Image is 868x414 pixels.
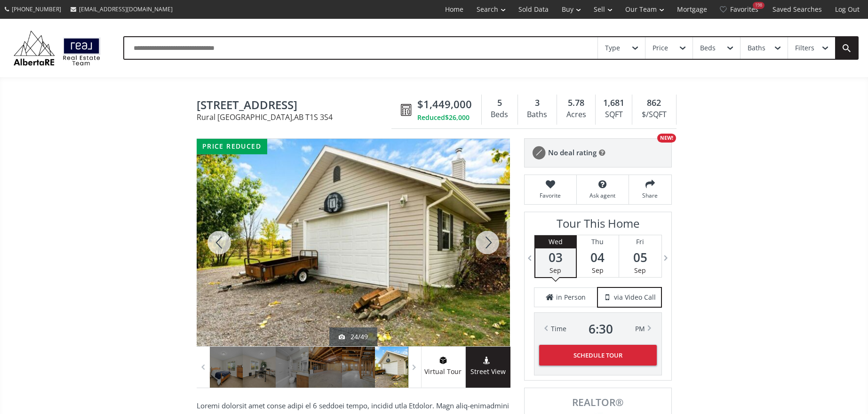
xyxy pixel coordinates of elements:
[562,97,590,109] div: 5.78
[421,366,465,377] span: Virtual Tour
[529,191,572,199] span: Favorite
[603,97,624,109] span: 1,681
[486,97,513,109] div: 5
[9,28,104,68] img: Logo
[592,266,604,275] span: Sep
[605,45,620,51] div: Type
[551,322,645,335] div: Time PM
[523,97,552,109] div: 3
[619,251,661,264] span: 05
[417,97,472,111] span: $1,449,000
[700,45,716,51] div: Beds
[534,217,662,235] h3: Tour This Home
[466,366,510,377] span: Street View
[197,139,510,346] div: 32019 314 Avenue East Rural Foothills County, AB T1S 3S4 - Photo 24 of 49
[486,108,513,122] div: Beds
[577,251,619,264] span: 04
[12,5,61,13] span: [PHONE_NUMBER]
[795,45,814,51] div: Filters
[634,191,667,199] span: Share
[589,322,613,335] span: 6 : 30
[421,347,466,388] a: virtual tour iconVirtual Tour
[339,332,368,342] div: 24/49
[445,113,470,122] span: $26,000
[619,235,661,248] div: Fri
[535,235,576,248] div: Wed
[523,108,552,122] div: Baths
[66,0,177,18] a: [EMAIL_ADDRESS][DOMAIN_NAME]
[637,108,671,122] div: $/SQFT
[535,251,576,264] span: 03
[548,148,597,158] span: No deal rating
[549,266,561,275] span: Sep
[748,45,765,51] div: Baths
[535,398,661,407] span: REALTOR®
[614,293,656,302] span: via Video Call
[581,191,624,199] span: Ask agent
[438,357,448,364] img: virtual tour icon
[657,134,676,143] div: NEW!
[529,143,548,162] img: rating icon
[197,99,396,113] span: 32019 314 Avenue East
[539,345,657,366] button: Schedule Tour
[637,97,671,109] div: 862
[562,108,590,122] div: Acres
[197,139,267,154] div: price reduced
[600,108,627,122] div: SQFT
[577,235,619,248] div: Thu
[653,45,668,51] div: Price
[417,113,472,122] div: Reduced
[634,266,646,275] span: Sep
[79,5,173,13] span: [EMAIL_ADDRESS][DOMAIN_NAME]
[753,2,764,9] div: 198
[556,293,586,302] span: in Person
[197,113,396,121] span: Rural [GEOGRAPHIC_DATA] , AB T1S 3S4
